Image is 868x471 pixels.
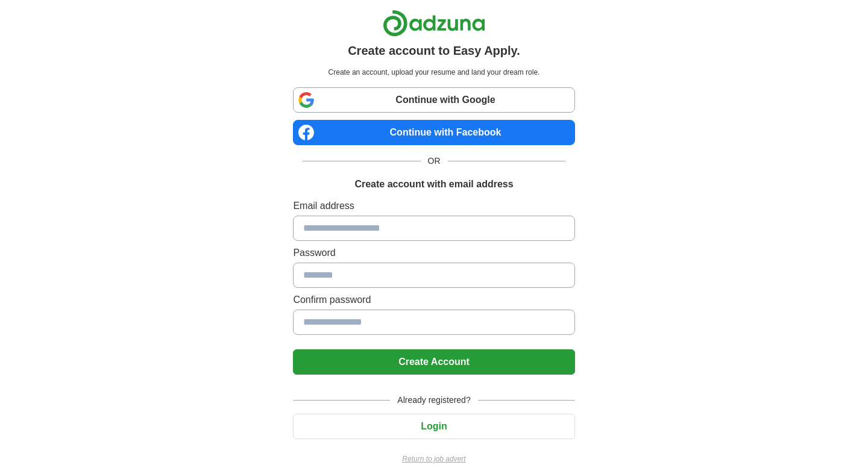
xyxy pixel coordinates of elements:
button: Create Account [293,349,574,375]
a: Return to job advert [293,454,574,464]
p: Create an account, upload your resume and land your dream role. [295,67,572,78]
a: Continue with Google [293,87,574,113]
label: Email address [293,199,574,213]
span: Already registered? [390,394,477,407]
button: Login [293,414,574,439]
a: Login [293,421,574,431]
img: Adzuna logo [383,10,485,37]
label: Confirm password [293,293,574,307]
label: Password [293,246,574,260]
h1: Create account to Easy Apply. [348,42,520,60]
span: OR [421,155,448,167]
h1: Create account with email address [354,177,513,192]
a: Continue with Facebook [293,120,574,145]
